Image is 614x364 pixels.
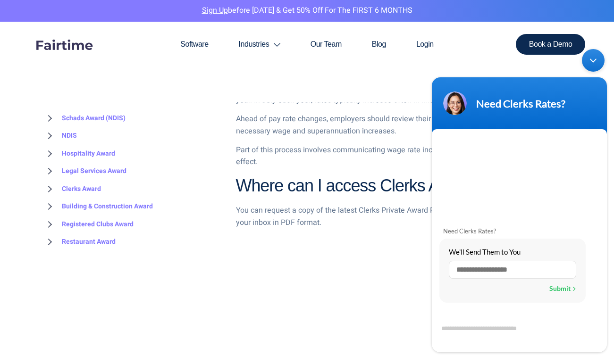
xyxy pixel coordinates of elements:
[7,5,607,17] p: before [DATE] & Get 50% Off for the FIRST 6 MONTHS
[43,90,222,251] div: BROWSE TOPICS
[43,145,115,163] a: Hospitality Award
[516,34,586,55] a: Book a Demo
[295,22,357,67] a: Our Team
[236,144,572,168] p: Part of this process involves communicating wage rate increases to staff in writing before they t...
[236,113,572,137] p: Ahead of pay rate changes, employers should review their wage arrangements and implement the nece...
[43,109,126,127] a: Schads Award (NDIS)
[236,205,572,229] p: You can request a copy of the latest Clerks Private Award Pay Rates. We’ll send them straight to ...
[357,22,401,67] a: Blog
[202,5,228,16] a: Sign Up
[43,180,101,198] a: Clerks Award
[43,233,116,251] a: Restaurant Award
[43,109,222,251] nav: BROWSE TOPICS
[165,22,223,67] a: Software
[43,215,134,233] a: Registered Clubs Award
[43,163,126,181] a: Legal Services Award
[401,22,449,67] a: Login
[236,176,543,195] strong: Where can I access Clerks Award pay rates
[224,22,295,67] a: Industries
[43,127,77,145] a: NDIS
[236,175,572,197] h2: ?
[427,44,612,357] iframe: SalesIQ Chatwindow
[529,41,572,48] span: Book a Demo
[43,198,153,216] a: Building & Construction Award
